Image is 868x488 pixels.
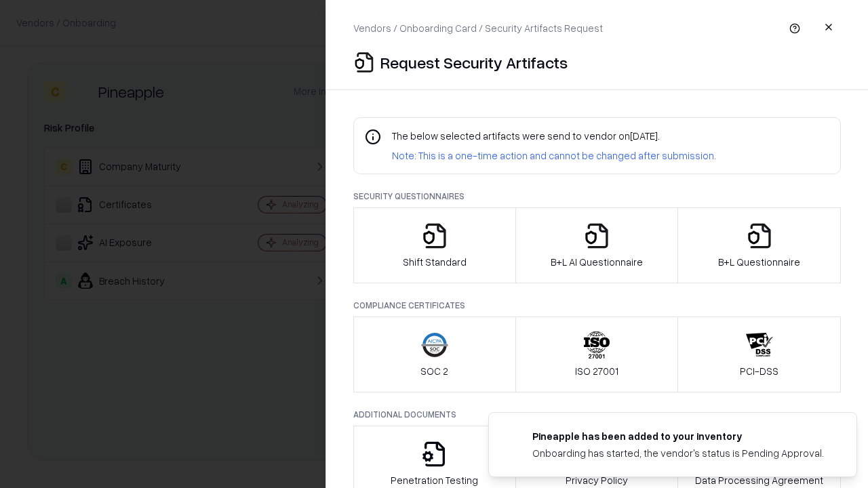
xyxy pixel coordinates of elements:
button: PCI-DSS [677,317,841,392]
button: SOC 2 [353,317,516,392]
p: Vendors / Onboarding Card / Security Artifacts Request [353,21,603,35]
p: Privacy Policy [566,473,628,487]
p: Penetration Testing [391,473,478,487]
p: B+L AI Questionnaire [551,255,643,269]
p: SOC 2 [420,364,448,378]
p: Compliance Certificates [353,300,841,311]
p: Data Processing Agreement [695,473,823,487]
div: Pineapple has been added to your inventory [532,429,824,443]
button: B+L AI Questionnaire [515,207,679,283]
p: Additional Documents [353,409,841,420]
p: PCI-DSS [740,364,778,378]
button: Shift Standard [353,207,516,283]
div: Onboarding has started, the vendor's status is Pending Approval. [532,446,824,460]
p: Security Questionnaires [353,190,841,202]
p: Shift Standard [403,255,467,269]
p: Request Security Artifacts [380,52,568,73]
p: The below selected artifacts were send to vendor on [DATE] . [392,129,716,143]
img: pineappleenergy.com [505,429,521,445]
p: B+L Questionnaire [718,255,800,269]
button: B+L Questionnaire [677,207,841,283]
p: Note: This is a one-time action and cannot be changed after submission. [392,148,716,163]
button: ISO 27001 [515,317,679,392]
p: ISO 27001 [575,364,618,378]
